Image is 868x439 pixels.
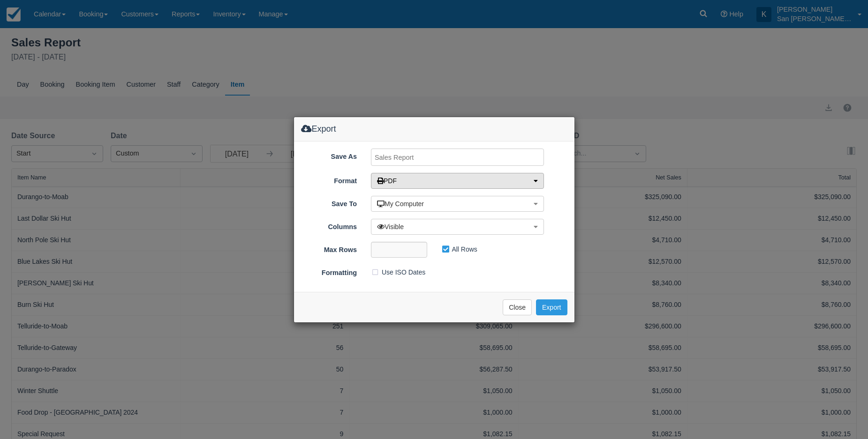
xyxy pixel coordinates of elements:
label: Formatting [294,265,364,278]
label: All Rows [441,242,483,256]
label: Use ISO Dates [371,265,431,279]
label: Columns [294,219,364,232]
input: Sales Report [371,149,544,166]
label: Save To [294,196,364,209]
button: Close [503,299,532,315]
button: My Computer [371,196,544,212]
label: Max Rows [294,242,364,255]
label: Format [294,173,364,186]
button: Visible [371,219,544,235]
h4: Export [301,124,567,134]
button: Export [536,299,567,315]
span: PDF [377,177,397,185]
label: Save As [294,149,364,162]
span: Use ISO Dates [371,268,431,275]
span: Visible [377,223,404,231]
span: My Computer [377,200,424,208]
button: PDF [371,173,544,189]
span: All Rows [441,245,483,253]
